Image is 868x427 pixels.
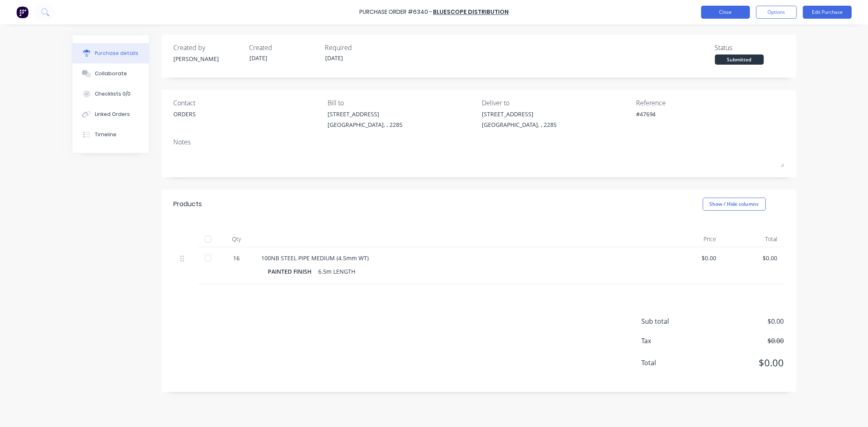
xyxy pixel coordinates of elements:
[72,124,149,145] button: Timeline
[703,355,784,370] span: $0.00
[715,43,784,52] div: Status
[174,137,784,147] div: Notes
[803,6,852,19] button: Edit Purchase
[730,254,778,262] div: $0.00
[72,84,149,104] button: Checklists 0/0
[219,231,255,247] div: Qty
[249,43,319,52] div: Created
[262,254,656,262] div: 100NB STEEL PIPE MEDIUM (4.5mm WT)
[319,266,356,277] div: 6.5m LENGTH
[715,54,764,65] div: Submitted
[328,120,402,129] div: [GEOGRAPHIC_DATA], , 2285
[636,98,784,108] div: Reference
[723,231,784,247] div: Total
[701,6,750,19] button: Close
[703,336,784,346] span: $0.00
[95,131,116,138] div: Timeline
[174,199,202,209] div: Products
[95,70,127,77] div: Collaborate
[662,231,723,247] div: Price
[642,336,703,346] span: Tax
[703,316,784,326] span: $0.00
[268,266,319,277] div: PAINTED FINISH
[16,6,28,18] img: Factory
[95,50,138,57] div: Purchase details
[433,8,509,16] a: Bluescope Distribution
[359,8,432,17] div: Purchase Order #6340 -
[174,98,322,108] div: Contact
[325,43,394,52] div: Required
[482,110,557,118] div: [STREET_ADDRESS]
[642,358,703,368] span: Total
[703,198,766,211] button: Show / Hide columns
[174,54,243,63] div: [PERSON_NAME]
[482,120,557,129] div: [GEOGRAPHIC_DATA], , 2285
[669,254,717,262] div: $0.00
[482,98,630,108] div: Deliver to
[95,90,131,98] div: Checklists 0/0
[636,110,738,128] textarea: #47694
[72,63,149,84] button: Collaborate
[72,43,149,63] button: Purchase details
[328,110,402,118] div: [STREET_ADDRESS]
[756,6,797,19] button: Options
[174,110,196,118] div: ORDERS
[225,254,249,262] div: 16
[95,111,130,118] div: Linked Orders
[174,43,243,52] div: Created by
[328,98,476,108] div: Bill to
[642,316,703,326] span: Sub total
[72,104,149,124] button: Linked Orders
